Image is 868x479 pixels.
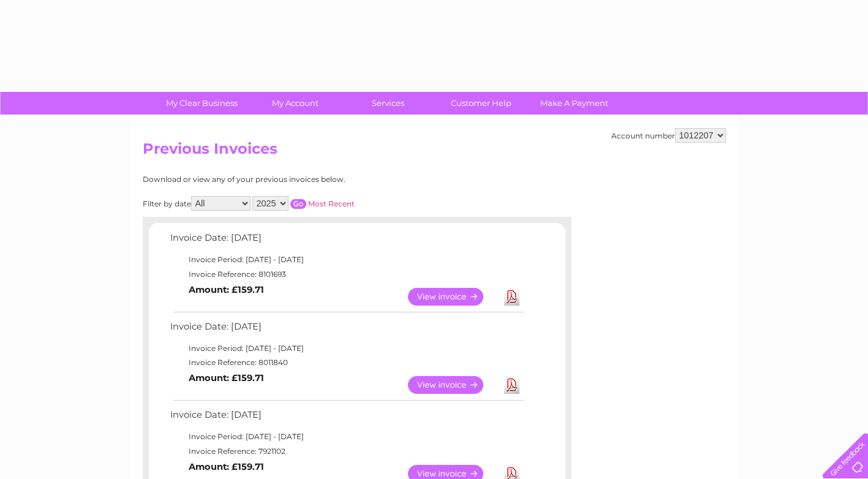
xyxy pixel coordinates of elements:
[167,444,526,459] td: Invoice Reference: 7921102
[167,341,526,356] td: Invoice Period: [DATE] - [DATE]
[338,92,439,115] a: Services
[167,267,526,282] td: Invoice Reference: 8101693
[408,288,498,306] a: View
[143,175,464,184] div: Download or view any of your previous invoices below.
[308,199,355,208] a: Most Recent
[189,284,264,295] b: Amount: £159.71
[504,288,519,306] a: Download
[189,461,264,472] b: Amount: £159.71
[167,252,526,267] td: Invoice Period: [DATE] - [DATE]
[151,92,252,115] a: My Clear Business
[143,196,464,211] div: Filter by date
[431,92,532,115] a: Customer Help
[167,230,526,252] td: Invoice Date: [DATE]
[167,407,526,429] td: Invoice Date: [DATE]
[504,376,519,394] a: Download
[611,128,726,143] div: Account number
[189,372,264,383] b: Amount: £159.71
[167,355,526,370] td: Invoice Reference: 8011840
[143,140,726,164] h2: Previous Invoices
[167,429,526,444] td: Invoice Period: [DATE] - [DATE]
[524,92,625,115] a: Make A Payment
[244,92,345,115] a: My Account
[167,319,526,341] td: Invoice Date: [DATE]
[408,376,498,394] a: View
